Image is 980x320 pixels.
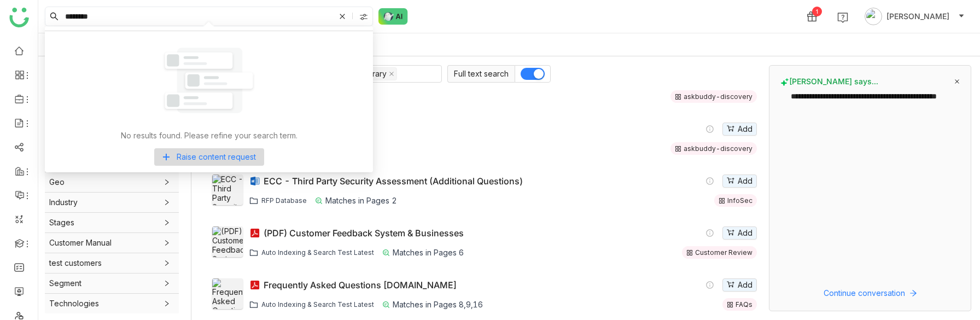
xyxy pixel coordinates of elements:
div: Geo [45,172,179,192]
div: askbuddy-discovery [684,144,752,153]
div: Segment [45,274,179,293]
img: pdf.svg [249,280,260,290]
img: (PDF) Customer Feedback System & Businesses [212,226,243,257]
div: FAQs [736,300,752,309]
span: Auto Indexing & Search Test Latest [261,248,374,257]
button: Add [722,123,757,136]
span: RFP Database [261,196,307,205]
span: Geo [49,176,174,188]
span: Add [738,227,752,239]
nz-select-item: Library [357,67,397,80]
span: [PERSON_NAME] says... [780,77,878,86]
span: Industry [49,196,174,208]
div: Customer Review [695,248,752,257]
button: [PERSON_NAME] [862,8,967,25]
div: Industry [45,193,179,212]
button: Add [722,174,757,188]
div: 1 [812,7,822,16]
img: help.svg [837,12,848,23]
img: search-match.svg [382,248,390,257]
img: No results found. Please refine your search term. [160,31,258,130]
div: Customer Manual [45,233,179,253]
span: Raise content request [177,151,256,163]
span: [PERSON_NAME] [886,10,949,22]
div: Stages [45,213,179,232]
div: Matches in Pages 8,9,16 [382,300,483,309]
span: Add [738,123,752,135]
img: logo [9,8,29,27]
div: No results found. Please refine your search term. [121,130,297,148]
div: Matches in Pages 6 [382,248,464,257]
img: ask-buddy-normal.svg [378,8,408,25]
a: ECC - Third Party Security Assessment (Additional Questions) [264,176,523,187]
button: Raise content request [154,148,264,166]
button: Continue conversation [780,287,960,300]
span: Technologies [49,298,174,310]
button: Add [722,278,757,292]
span: Add [738,175,752,187]
button: Add [722,226,757,240]
span: Customer Manual [49,237,174,249]
a: Frequently Asked Questions [DOMAIN_NAME] [264,280,457,290]
a: (PDF) Customer Feedback System & Businesses [264,228,464,238]
img: search-type.svg [359,13,368,21]
span: Continue conversation [824,287,905,299]
img: buddy-says [780,78,789,86]
img: search-match.svg [314,196,323,205]
div: Technologies [45,294,179,313]
img: search-match.svg [382,300,390,309]
img: Frequently Asked Questions FinCEN.gov [212,278,243,309]
div: Matches in Pages 2 [314,196,397,205]
img: pdf.svg [249,228,260,238]
div: InfoSec [727,196,752,205]
span: Add [738,279,752,291]
span: Segment [49,277,174,289]
img: ECC - Third Party Security Assessment (Additional Questions) [212,174,243,205]
span: Full text search [447,65,515,83]
span: Stages [49,217,174,229]
div: Library [362,68,387,80]
img: avatar [865,8,882,25]
span: Auto Indexing & Search Test Latest [261,300,374,309]
div: askbuddy-discovery [684,92,752,101]
span: test customers [49,257,174,269]
div: test customers [45,253,179,273]
img: docx.svg [249,176,260,187]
